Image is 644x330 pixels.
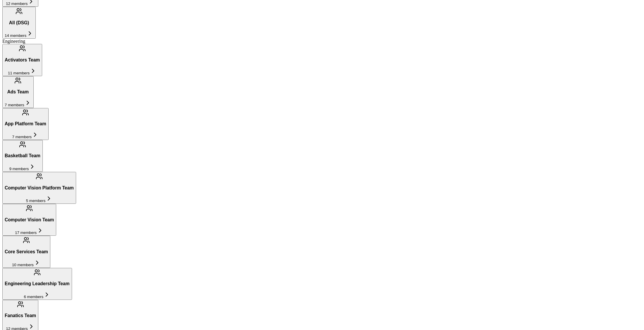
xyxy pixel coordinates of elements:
span: 11 members [8,71,30,75]
span: Engineering [2,39,25,44]
h3: Computer Vision Platform Team [5,185,74,191]
h3: Basketball Team [5,153,40,158]
button: Core Services Team10 members [2,236,50,268]
span: 5 members [26,199,46,203]
span: 7 members [5,103,24,107]
span: 9 members [9,167,29,171]
button: All (DSG)14 members [2,7,36,39]
span: 10 members [12,263,34,267]
button: App Platform Team7 members [2,108,49,140]
button: Basketball Team9 members [2,140,43,172]
h3: Fanatics Team [5,313,36,318]
span: 14 members [5,33,26,38]
span: 7 members [12,135,32,139]
h3: Core Services Team [5,249,48,254]
h3: Computer Vision Team [5,217,54,223]
span: 12 members [6,1,28,6]
button: Ads Team7 members [2,76,34,108]
button: Activators Team11 members [2,44,42,76]
h3: App Platform Team [5,121,46,126]
span: 17 members [15,230,37,235]
button: Engineering Leadership Team6 members [2,268,72,300]
button: Computer Vision Platform Team5 members [2,172,76,204]
h3: All (DSG) [5,20,33,25]
button: Computer Vision Team17 members [2,204,56,236]
h3: Ads Team [5,89,31,95]
span: 6 members [24,295,43,299]
h3: Engineering Leadership Team [5,281,70,286]
h3: Activators Team [5,57,40,63]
